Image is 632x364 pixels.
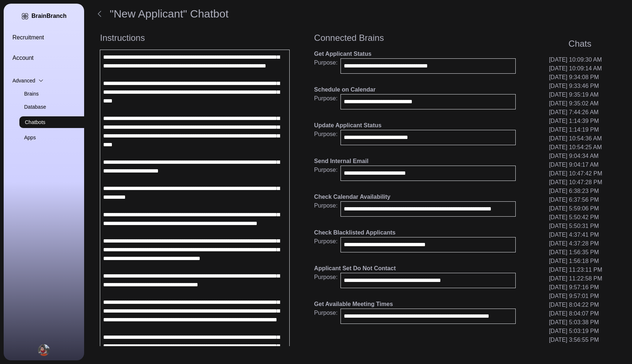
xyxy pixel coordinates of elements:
[314,228,396,237] div: Check Blacklisted Applicants
[21,12,29,20] img: BrainBranch Logo
[314,94,338,103] div: Purpose:
[12,77,93,84] div: Advanced
[314,273,338,282] div: Purpose:
[100,32,289,44] div: Instructions
[549,292,599,301] a: [DATE] 9:57:01 PM
[314,264,396,273] div: Applicant Set Do Not Contact
[549,327,599,336] a: [DATE] 5:03:19 PM
[314,121,381,130] div: Update Applicant Status
[549,73,599,82] a: [DATE] 9:34:08 PM
[314,32,516,44] div: Connected Brains
[549,301,599,309] a: [DATE] 8:04:22 PM
[314,157,368,166] div: Send Internal Email
[549,125,599,134] a: [DATE] 1:14:19 PM
[38,344,50,356] button: Open user button
[549,82,599,90] a: [DATE] 9:33:46 PM
[12,54,93,62] a: Account
[549,274,602,283] a: [DATE] 11:22:58 PM
[549,55,602,64] a: [DATE] 10:09:30 AM
[549,99,599,108] a: [DATE] 9:35:02 AM
[31,12,67,20] div: BrainBranch
[549,231,599,239] a: [DATE] 4:37:41 PM
[549,283,599,292] a: [DATE] 9:57:16 PM
[549,178,602,187] a: [DATE] 10:47:28 PM
[549,248,599,257] a: [DATE] 1:56:35 PM
[314,300,393,309] div: Get Available Meeting Times
[549,134,602,143] a: [DATE] 10:54:36 AM
[549,336,599,344] a: [DATE] 3:56:55 PM
[549,160,599,169] a: [DATE] 9:04:17 AM
[549,195,599,204] a: [DATE] 6:37:56 PM
[549,169,602,178] a: [DATE] 10:47:42 PM
[549,204,599,213] a: [DATE] 5:59:06 PM
[549,239,599,248] a: [DATE] 4:37:28 PM
[549,257,599,266] a: [DATE] 1:56:18 PM
[549,187,599,195] a: [DATE] 6:38:23 PM
[568,38,591,50] div: Chats
[38,344,50,356] img: Yedid Herskovitz
[24,103,105,111] a: Database
[549,143,602,152] a: [DATE] 10:54:25 AM
[12,33,93,42] a: Recruitment
[549,64,602,73] a: [DATE] 10:09:14 AM
[549,90,599,99] a: [DATE] 9:35:19 AM
[314,201,338,210] div: Purpose:
[314,50,372,58] div: Get Applicant Status
[549,222,599,231] a: [DATE] 5:50:31 PM
[314,130,338,139] div: Purpose:
[19,116,100,128] a: Chatbots
[549,309,599,318] a: [DATE] 8:04:07 PM
[110,7,229,20] div: " New Applicant " Chatbot
[549,344,599,353] a: [DATE] 3:56:51 PM
[24,90,105,97] a: Brains
[549,152,599,160] a: [DATE] 9:04:34 AM
[549,117,599,125] a: [DATE] 1:14:39 PM
[314,166,338,174] div: Purpose:
[314,193,391,201] div: Check Calendar Availability
[24,134,105,141] a: Apps
[314,237,338,246] div: Purpose:
[549,318,599,327] a: [DATE] 5:03:38 PM
[314,309,338,317] div: Purpose:
[549,108,599,117] a: [DATE] 7:44:26 AM
[314,344,516,353] div: +
[549,213,599,222] a: [DATE] 5:50:42 PM
[549,266,602,274] a: [DATE] 11:23:11 PM
[314,85,376,94] div: Schedule on Calendar
[314,58,338,67] div: Purpose:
